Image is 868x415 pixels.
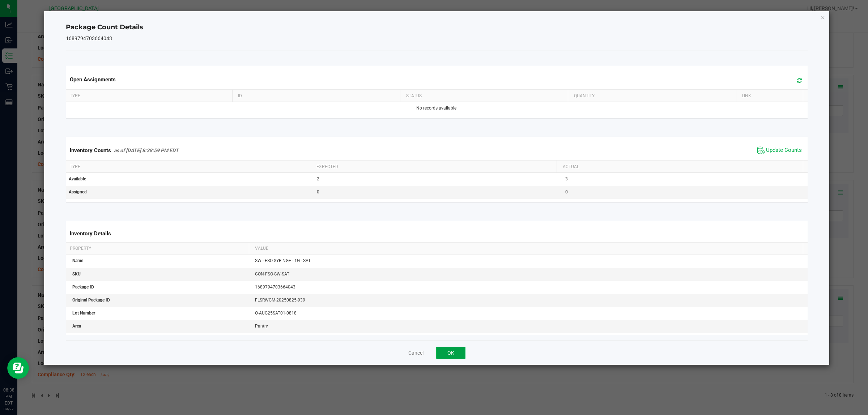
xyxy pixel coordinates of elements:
[406,93,422,98] span: Status
[766,147,802,154] span: Update Counts
[238,93,242,98] span: ID
[436,347,465,359] button: OK
[70,164,80,169] span: Type
[66,36,808,41] h5: 1689794703664043
[565,189,568,194] span: 0
[70,246,91,251] span: Property
[66,23,808,32] h4: Package Count Details
[72,311,95,316] span: Lot Number
[317,189,319,194] span: 0
[70,230,111,237] span: Inventory Details
[69,176,86,181] span: Available
[408,349,424,356] button: Cancel
[255,298,305,303] span: FLSRWGM-20250825-939
[69,189,87,194] span: Assigned
[255,258,311,263] span: SW - FSO SYRINGE - 1G - SAT
[255,271,289,277] span: CON-FSO-SW-SAT
[574,93,595,98] span: Quantity
[316,164,338,169] span: Expected
[72,324,81,329] span: Area
[72,258,83,263] span: Name
[70,147,111,154] span: Inventory Counts
[70,76,116,83] span: Open Assignments
[64,102,809,115] td: No records available.
[820,13,825,22] button: Close
[255,246,268,251] span: Value
[742,93,751,98] span: Link
[317,176,319,181] span: 2
[72,284,94,290] span: Package ID
[255,284,295,290] span: 1689794703664043
[114,147,179,153] span: as of [DATE] 8:38:59 PM EDT
[72,298,110,303] span: Original Package ID
[72,271,81,277] span: SKU
[255,311,297,316] span: O-AUG25SAT01-0818
[565,176,568,181] span: 3
[70,93,80,98] span: Type
[255,324,268,329] span: Pantry
[563,164,579,169] span: Actual
[7,357,29,379] iframe: Resource center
